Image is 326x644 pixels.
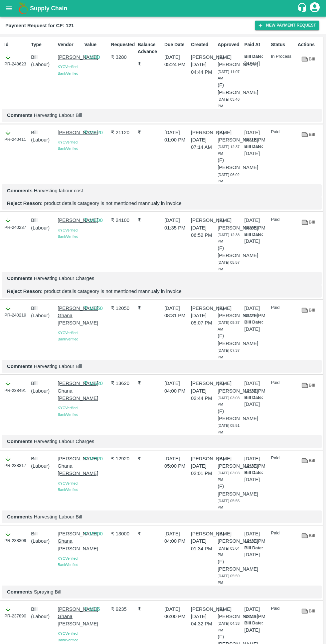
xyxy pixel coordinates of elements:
p: (F) [PERSON_NAME] [218,483,242,498]
a: Bill [298,455,319,467]
p: Approved [218,41,242,48]
div: customer-support [297,2,309,14]
p: ( Labour ) [31,61,55,68]
a: Bill [298,605,319,617]
p: Spraying Bill [7,588,316,596]
p: [DATE] 03:41 PM [244,605,268,620]
span: Bank Verified [58,146,78,150]
p: [DATE] [244,237,268,245]
div: PR-238491 [4,380,28,394]
p: ₹ 12050 [84,305,108,312]
p: [DATE] 04:00 PM [164,380,188,395]
a: Supply Chain [30,4,297,13]
p: Vendor [58,41,81,48]
div: account of current user [309,1,321,15]
p: ₹ [138,380,162,387]
span: Bank Verified [58,71,78,75]
a: Bill [298,217,319,228]
span: [DATE] 12:38 PM [218,233,240,243]
p: (B) [PERSON_NAME] [218,380,242,395]
p: [PERSON_NAME] [191,129,215,136]
a: Bill [298,53,319,65]
p: ₹ [138,60,162,68]
b: Reject Reason: [7,289,43,294]
a: Bill [298,305,319,316]
p: [PERSON_NAME] Ghana [PERSON_NAME] [58,530,81,552]
p: ₹ 12050 [111,305,135,312]
span: [DATE] 09:37 AM [218,321,240,331]
span: [DATE] 03:46 PM [218,97,240,108]
p: Bill Date: [244,231,268,238]
p: [DATE] [244,60,268,67]
b: Supply Chain [30,5,67,12]
p: Requested [111,41,135,48]
div: PR-238309 [4,530,28,544]
p: Actions [298,41,322,48]
p: ( Labour ) [31,136,55,143]
p: ₹ 3280 [84,53,108,61]
b: Reject Reason: [7,201,43,206]
p: Bill [31,380,55,387]
p: ₹ [138,129,162,136]
p: Bill Date: [244,53,268,60]
div: PR-240411 [4,129,28,143]
div: PR-248623 [4,53,28,67]
p: Harvesting Labour Bill [7,513,316,520]
b: Payment Request for CF: 121 [5,23,74,28]
p: ( Labour ) [31,312,55,319]
b: Comments [7,113,33,118]
p: Bill [31,455,55,462]
p: product details catageory is not mentioned mannualy in invoice [7,288,316,295]
p: Paid [271,530,295,536]
p: Bill Date: [244,470,268,476]
p: [DATE] 06:00 PM [164,605,188,620]
p: ₹ 9235 [84,605,108,613]
span: Bank Verified [58,563,78,567]
p: [DATE] 02:01 PM [191,462,215,477]
b: Comments [7,514,33,519]
p: ₹ 13000 [84,530,108,537]
p: [DATE] 01:00 PM [164,129,188,144]
button: open drawer [1,1,17,16]
span: Bank Verified [58,413,78,416]
p: (B) [PERSON_NAME] [218,605,242,620]
p: ( Labour ) [31,224,55,231]
span: [DATE] 03:03 PM [218,396,240,407]
span: [DATE] 03:03 PM [218,471,240,482]
span: Bank Verified [58,337,78,341]
p: [DATE] [244,476,268,483]
p: [DATE] [244,551,268,558]
p: [PERSON_NAME] [58,53,81,61]
button: New Payment Request [255,21,319,30]
p: ₹ 13000 [111,530,135,537]
span: Bank Verified [58,234,78,238]
b: Comments [7,188,33,193]
p: [DATE] [244,626,268,634]
p: ₹ 13620 [111,380,135,387]
div: PR-238317 [4,455,28,469]
p: [PERSON_NAME] [191,217,215,224]
p: [DATE] 08:16 PM [244,129,268,144]
p: Paid [271,305,295,311]
p: (F) [PERSON_NAME] [218,244,242,259]
p: Harvesting Labour Charges [7,275,316,282]
span: [DATE] 04:33 PM [218,621,240,632]
p: ( Labour ) [31,462,55,470]
span: KYC Verified [58,481,78,485]
span: KYC Verified [58,140,78,144]
p: Paid [271,217,295,223]
p: Bill Date: [244,395,268,401]
p: [PERSON_NAME] [191,380,215,387]
p: [DATE] 01:35 PM [164,217,188,231]
p: Value [84,41,108,48]
p: [PERSON_NAME] [191,305,215,312]
p: Paid [271,455,295,461]
p: [DATE] 05:07 PM [191,312,215,327]
p: (B) [PERSON_NAME] [218,53,242,68]
p: [PERSON_NAME] [191,605,215,613]
span: KYC Verified [58,631,78,635]
p: Harvesting Labour Bill [7,112,316,119]
p: ₹ 24100 [111,217,135,224]
p: ( Labour ) [31,537,55,545]
p: product details catageory is not mentioned mannualy in invoice [7,200,316,207]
